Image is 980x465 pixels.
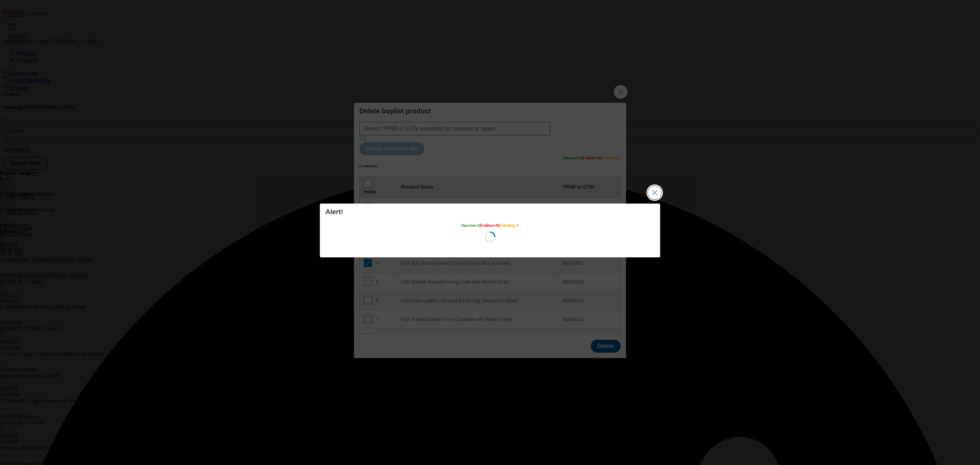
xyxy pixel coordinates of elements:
h4: Alert! [325,208,655,216]
span: Pending : 0 [499,223,519,228]
span: Success : 1 [461,223,479,228]
span: Failure : 0 [480,223,498,228]
button: Close Modal [648,186,661,199]
div: Modal [320,204,660,257]
h5: | | [461,223,519,228]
